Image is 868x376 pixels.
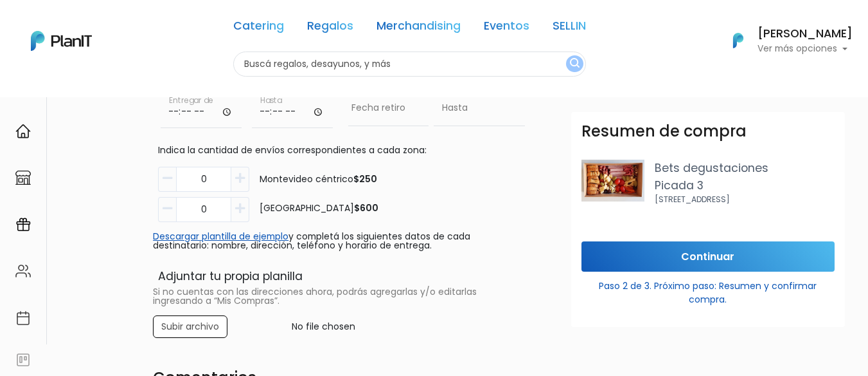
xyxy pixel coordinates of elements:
img: calendar-87d922413cdce8b2cf7b7f5f62616a5cf9e4887200fb71536465627b3292af00.svg [15,310,31,326]
a: Descargar plantilla de ejemplo [153,230,288,243]
div: [GEOGRAPHIC_DATA] [249,202,378,215]
p: y completá los siguientes datos de cada destinatario: nombre, dirección, teléfono y horario de en... [153,232,527,250]
img: home-e721727adea9d79c4d83392d1f703f7f8bce08238fde08b1acbfd93340b81755.svg [15,124,31,139]
a: Eventos [484,21,529,36]
img: feedback-78b5a0c8f98aac82b08bfc38622c3050aee476f2c9584af64705fc4e61158814.svg [15,352,31,368]
h3: Resumen de compra [581,122,747,141]
input: 0 [176,167,231,192]
a: Merchandising [376,21,461,36]
a: Regalos [307,21,353,36]
p: Paso 2 de 3. Próximo paso: Resumen y confirmar compra. [581,274,835,306]
input: 0 [176,197,231,222]
p: Ver más opciones [757,44,853,53]
button: PlanIt Logo [PERSON_NAME] Ver más opciones [716,24,853,57]
input: Fecha retiro [348,90,429,126]
input: Hasta [252,90,333,129]
img: marketplace-4ceaa7011d94191e9ded77b95e3339b90024bf715f7c57f8cf31f2d8c509eaba.svg [15,170,31,185]
span: $600 [354,202,378,214]
div: ¿Necesitás ayuda? [66,12,185,37]
h6: Adjuntar tu propia planilla [153,271,527,283]
input: Horario [161,90,242,129]
img: search_button-432b6d5273f82d61273b3651a40e1bd1b912527efae98b1b7a1b2c0702e16a8d.svg [570,58,580,70]
a: Catering [233,21,284,36]
input: Hasta [434,90,525,126]
img: Picada_para_2.jpeg [581,160,645,201]
img: people-662611757002400ad9ed0e3c099ab2801c6687ba6c219adb57efc949bc21e19d.svg [15,263,31,279]
a: SELLIN [553,21,586,36]
p: Si no cuentas con las direcciones ahora, podrás agregarlas y/o editarlas ingresando a “Mis Compras”. [153,288,527,306]
h6: [PERSON_NAME] [757,28,853,40]
img: campaigns-02234683943229c281be62815700db0a1741e53638e28bf9629b52c665b00959.svg [15,217,31,232]
p: Indica la cantidad de envíos correspondientes a cada zona: [158,144,522,157]
img: PlanIt Logo [724,26,752,55]
img: PlanIt Logo [31,31,92,51]
span: $250 [353,173,377,185]
p: Picada 3 [655,177,835,194]
p: [STREET_ADDRESS] [655,194,835,205]
input: Continuar [581,241,835,272]
div: Montevideo céntrico [249,173,377,186]
p: Bets degustaciones [655,160,835,176]
input: Buscá regalos, desayunos, y más [233,52,586,77]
